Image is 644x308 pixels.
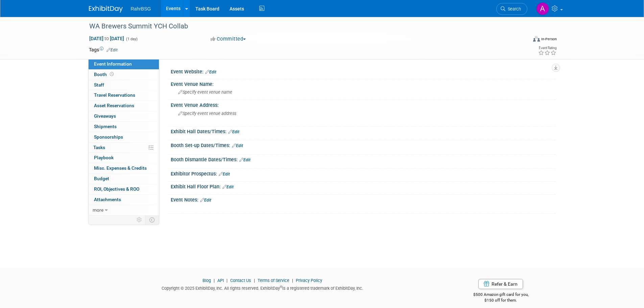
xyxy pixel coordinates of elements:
[296,278,322,283] a: Privacy Policy
[232,143,243,148] a: Edit
[541,37,557,42] div: In-Person
[258,278,289,283] a: Terms of Service
[109,72,115,77] span: Booth not reserved yet
[89,59,159,69] a: Event Information
[94,165,147,171] span: Misc. Expenses & Credits
[219,172,230,176] a: Edit
[239,158,251,162] a: Edit
[94,124,117,129] span: Shipments
[94,197,121,202] span: Attachments
[178,90,232,95] span: Specify event venue name
[89,132,159,142] a: Sponsorships
[230,278,251,283] a: Contact Us
[94,103,134,108] span: Asset Reservations
[533,36,540,42] img: Format-Inperson.png
[89,70,159,80] a: Booth
[178,111,236,116] span: Specify event venue address
[536,2,549,15] img: Ashley Grotewold
[93,145,105,150] span: Tasks
[94,82,104,88] span: Staff
[171,126,555,135] div: Exhibit Hall Dates/Times:
[225,278,229,283] span: |
[171,79,555,88] div: Event Venue Name:
[538,46,556,50] div: Event Rating
[94,113,116,119] span: Giveaways
[290,278,295,283] span: |
[89,143,159,153] a: Tasks
[131,6,151,11] span: RahrBSG
[446,298,555,303] div: $150 off for them.
[89,205,159,215] a: more
[89,174,159,184] a: Budget
[89,284,436,291] div: Copyright © 2025 ExhibitDay, Inc. All rights reserved. ExhibitDay is a registered trademark of Ex...
[252,278,257,283] span: |
[145,215,159,224] td: Toggle Event Tabs
[94,186,139,192] span: ROI, Objectives & ROO
[487,35,557,45] div: Event Format
[171,169,555,177] div: Exhibitor Prospectus:
[134,215,145,224] td: Personalize Event Tab Strip
[94,61,132,67] span: Event Information
[125,37,138,41] span: (1 day)
[171,182,555,190] div: Exhibit Hall Floor Plan:
[496,3,527,15] a: Search
[103,36,110,41] span: to
[171,67,555,75] div: Event Website:
[171,140,555,149] div: Booth Set-up Dates/Times:
[89,184,159,194] a: ROI, Objectives & ROO
[89,195,159,205] a: Attachments
[93,207,103,213] span: more
[106,48,118,52] a: Edit
[171,195,555,204] div: Event Notes:
[94,155,114,160] span: Playbook
[228,129,239,134] a: Edit
[205,70,216,74] a: Edit
[280,285,282,289] sup: ®
[200,198,211,203] a: Edit
[89,111,159,121] a: Giveaways
[89,80,159,90] a: Staff
[446,287,555,303] div: $500 Amazon gift card for you,
[89,6,123,13] img: ExhibitDay
[89,122,159,132] a: Shipments
[171,155,555,163] div: Booth Dismantle Dates/Times:
[222,185,234,189] a: Edit
[94,134,123,140] span: Sponsorships
[202,278,211,283] a: Blog
[212,278,216,283] span: |
[208,35,248,43] button: Committed
[217,278,224,283] a: API
[89,90,159,100] a: Travel Reservations
[89,163,159,173] a: Misc. Expenses & Credits
[89,153,159,163] a: Playbook
[87,20,517,32] div: WA Brewers Summit YCH Collab
[89,35,124,42] span: [DATE] [DATE]
[94,92,135,98] span: Travel Reservations
[89,101,159,111] a: Asset Reservations
[171,100,555,109] div: Event Venue Address:
[89,46,118,53] td: Tags
[505,6,521,11] span: Search
[478,279,523,289] a: Refer & Earn
[94,176,109,181] span: Budget
[94,72,115,77] span: Booth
